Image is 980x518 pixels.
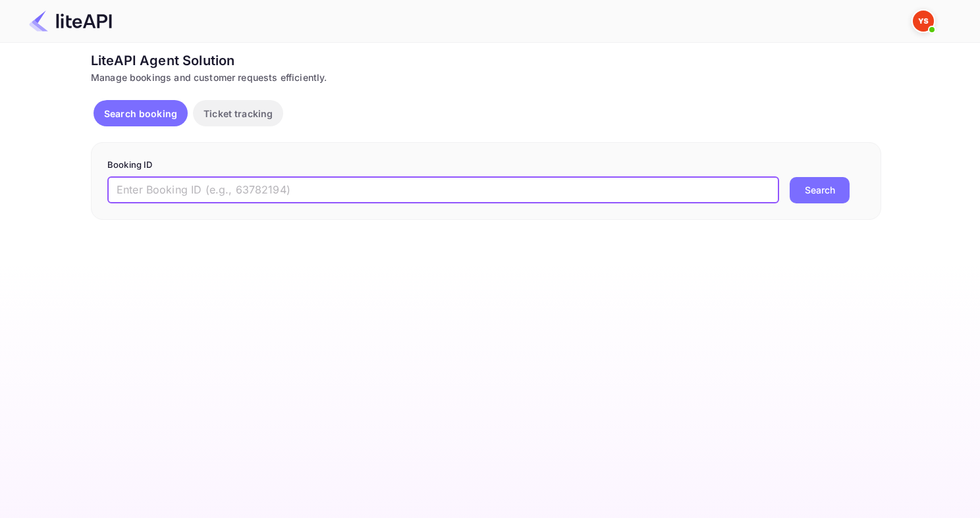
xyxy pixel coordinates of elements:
p: Booking ID [107,159,865,172]
img: LiteAPI Logo [29,11,112,32]
div: Manage bookings and customer requests efficiently. [91,70,881,84]
button: Search [790,177,850,203]
input: Enter Booking ID (e.g., 63782194) [107,177,779,203]
p: Search booking [104,107,177,120]
p: Ticket tracking [204,107,273,120]
div: LiteAPI Agent Solution [91,51,881,70]
img: Yandex Support [913,11,934,32]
